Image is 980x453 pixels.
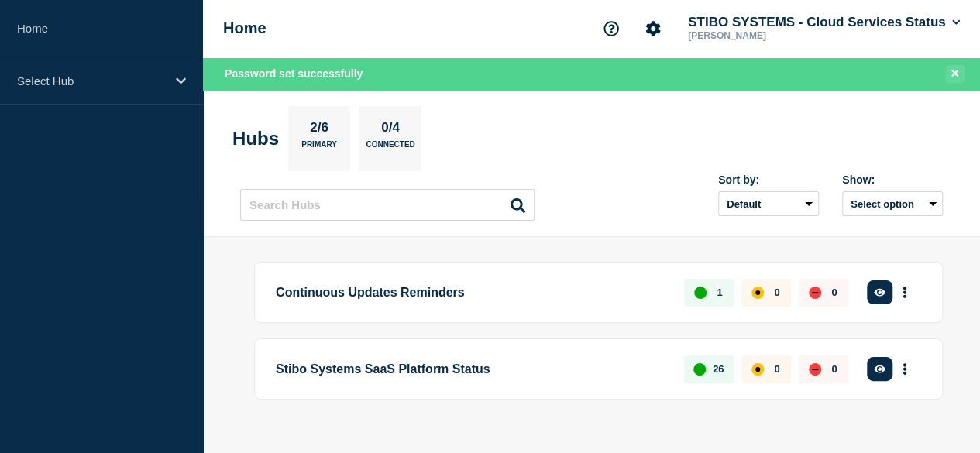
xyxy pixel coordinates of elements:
div: up [694,287,707,299]
div: up [693,363,706,376]
p: Continuous Updates Reminders [276,278,666,307]
p: 0 [831,363,837,375]
input: Search Hubs [240,189,535,221]
button: Support [595,12,628,45]
h1: Home [223,19,266,37]
button: More actions [895,355,915,383]
p: 26 [713,363,724,375]
div: Sort by: [718,173,819,186]
button: Select option [842,191,943,216]
span: Password set successfully [225,67,363,80]
p: 2/6 [304,120,335,140]
p: 0/4 [376,120,406,140]
button: Close banner [945,65,965,83]
button: STIBO SYSTEMS - Cloud Services Status [685,15,963,30]
h2: Hubs [232,128,279,149]
div: Show: [842,173,943,186]
p: 0 [831,287,837,298]
p: Primary [301,140,337,156]
p: Stibo Systems SaaS Platform Status [276,355,666,383]
button: Account settings [637,12,669,45]
p: 1 [717,287,722,298]
button: More actions [895,278,915,307]
div: down [809,287,821,299]
select: Sort by [718,191,819,216]
p: 0 [774,363,779,375]
div: down [809,363,821,376]
p: Select Hub [17,74,166,88]
div: affected [751,287,764,299]
p: [PERSON_NAME] [685,30,846,41]
div: affected [751,363,764,376]
p: Connected [366,140,414,156]
p: 0 [774,287,779,298]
